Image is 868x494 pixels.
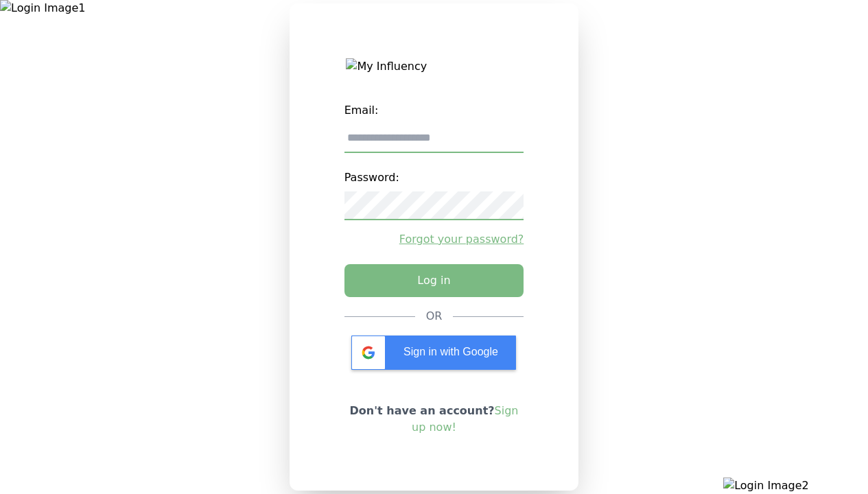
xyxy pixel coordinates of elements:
[344,264,524,297] button: Log in
[346,58,521,75] img: My Influency
[344,403,524,436] p: Don't have an account?
[723,478,868,494] img: Login Image2
[351,336,516,370] div: Sign in with Google
[344,164,524,191] label: Password:
[403,346,498,357] span: Sign in with Google
[426,308,443,325] div: OR
[344,97,524,124] label: Email:
[344,231,524,248] a: Forgot your password?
